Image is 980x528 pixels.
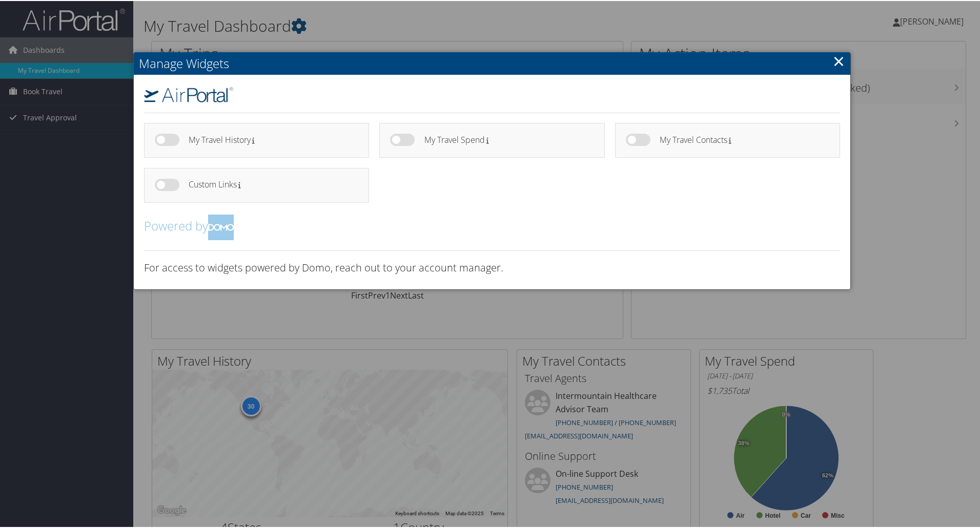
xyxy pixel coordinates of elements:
[424,135,586,143] h4: My Travel Spend
[189,179,351,188] h4: Custom Links
[833,50,845,70] a: Close
[144,86,233,101] img: airportal-logo.png
[660,135,822,143] h4: My Travel Contacts
[208,214,234,239] img: domo-logo.png
[134,51,850,74] h2: Manage Widgets
[144,260,840,274] h3: For access to widgets powered by Domo, reach out to your account manager.
[189,135,351,143] h4: My Travel History
[144,214,840,239] h2: Powered by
